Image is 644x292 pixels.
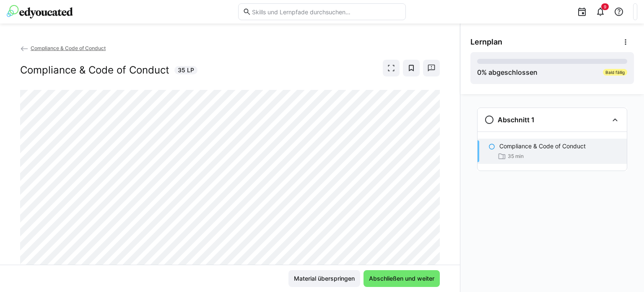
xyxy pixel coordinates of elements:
[603,69,627,76] div: Bald fällig
[604,4,606,9] span: 9
[251,8,401,16] input: Skills und Lernpfade durchsuchen…
[31,45,106,51] span: Compliance & Code of Conduct
[498,116,535,124] h3: Abschnitt 1
[477,68,481,76] span: 0
[470,37,502,47] span: Lernplan
[293,274,356,283] span: Material überspringen
[178,66,194,74] span: 35 LP
[477,67,538,77] div: % abgeschlossen
[499,142,586,150] p: Compliance & Code of Conduct
[288,270,360,287] button: Material überspringen
[364,270,440,287] button: Abschließen und weiter
[20,64,169,76] h2: Compliance & Code of Conduct
[368,274,436,283] span: Abschließen und weiter
[20,45,106,51] a: Compliance & Code of Conduct
[508,153,524,160] span: 35 min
